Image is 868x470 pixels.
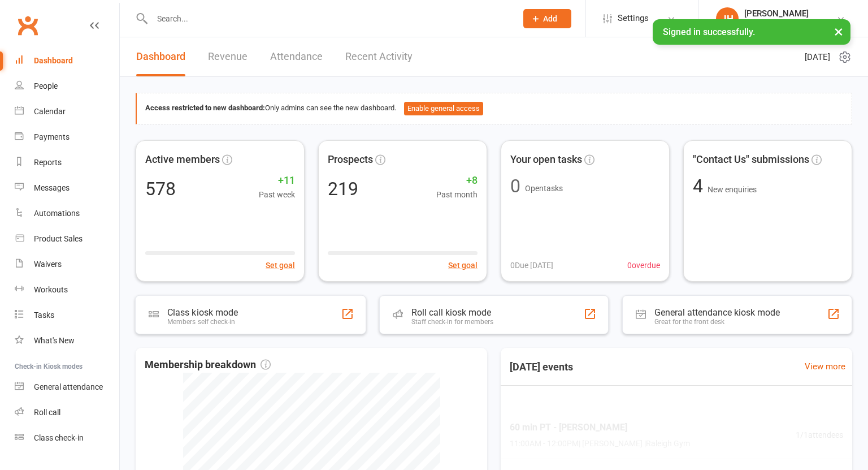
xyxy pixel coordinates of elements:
span: Past month [436,188,478,201]
div: Dashboard [34,56,73,65]
span: Open tasks [525,184,563,193]
div: [PERSON_NAME] [744,8,809,19]
button: × [828,19,849,44]
div: General attendance kiosk mode [654,307,780,318]
span: Settings [618,6,649,31]
div: Roll call kiosk mode [411,307,493,318]
a: View more [805,360,845,373]
a: Tasks [15,303,119,328]
div: Workouts [34,285,68,294]
div: 578 [145,180,176,198]
div: Class kiosk mode [167,307,238,317]
span: [DATE] [805,50,830,64]
span: +11 [259,173,295,189]
div: Only admins can see the new dashboard. [145,102,843,115]
a: Messages [15,175,119,201]
span: 0 Due [DATE] [510,259,553,271]
strong: Access restricted to new dashboard: [145,104,265,112]
div: Great for the front desk [654,318,780,326]
a: Waivers [15,252,119,277]
button: Enable general access [404,102,483,115]
div: Class check-in [34,433,84,442]
h3: [DATE] events [501,357,582,377]
div: Payments [34,132,70,141]
div: Product Sales [34,234,83,243]
a: Dashboard [136,37,185,76]
a: Class kiosk mode [15,425,119,451]
span: Past week [259,188,295,201]
a: Revenue [208,37,248,76]
a: Workouts [15,277,119,303]
a: Roll call [15,400,119,425]
div: Staff check-in for members [411,318,493,326]
a: Recent Activity [345,37,413,76]
span: Prospects [328,152,373,168]
span: Membership breakdown [145,357,271,373]
a: What's New [15,328,119,353]
button: Add [523,9,571,28]
span: +8 [436,173,478,189]
a: People [15,74,119,99]
button: Set goal [266,259,295,271]
span: 11:00AM - 12:00PM | [PERSON_NAME] | Raleigh Gym [510,437,690,450]
div: Members self check-in [167,318,238,326]
div: Roll call [34,408,60,417]
span: 0 overdue [627,259,660,271]
a: Reports [15,150,119,175]
a: Product Sales [15,226,119,252]
div: Reports [34,158,62,167]
div: Calendar [34,107,66,116]
span: 4 [693,175,708,197]
input: Search... [149,11,509,27]
div: General attendance [34,382,103,391]
div: 219 [328,180,358,198]
div: People [34,81,58,90]
div: What's New [34,336,75,345]
button: Set goal [448,259,478,271]
span: "Contact Us" submissions [693,152,809,168]
a: Automations [15,201,119,226]
div: Bellingen Fitness [744,19,809,29]
a: Attendance [270,37,323,76]
span: 60 min PT - [PERSON_NAME] [510,420,690,435]
a: Payments [15,124,119,150]
div: Automations [34,209,80,218]
a: Calendar [15,99,119,124]
span: Signed in successfully. [663,27,755,37]
span: New enquiries [708,185,757,194]
div: Messages [34,183,70,192]
a: Clubworx [14,11,42,40]
a: Dashboard [15,48,119,74]
div: Tasks [34,311,54,320]
span: Add [543,14,557,23]
span: 1 / 1 attendees [796,429,843,441]
div: JH [716,7,739,30]
div: Waivers [34,260,62,269]
div: 0 [510,177,520,195]
span: Your open tasks [510,152,582,168]
span: Active members [145,152,220,168]
a: General attendance kiosk mode [15,374,119,400]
